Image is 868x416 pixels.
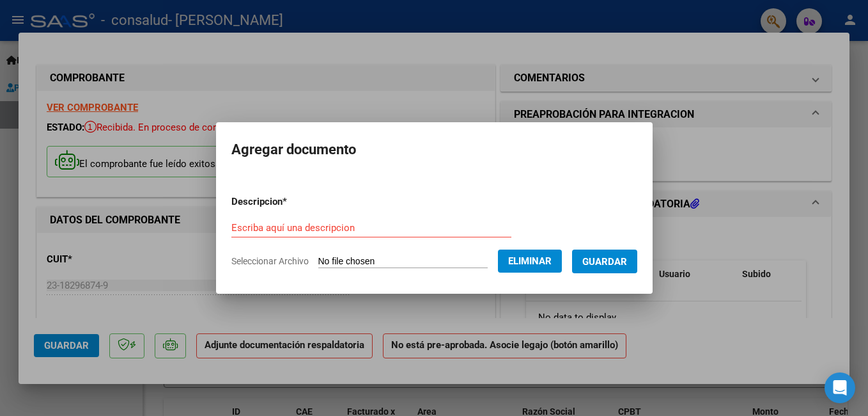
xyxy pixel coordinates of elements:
[231,195,353,209] p: Descripcion
[582,256,627,268] span: Guardar
[508,255,552,267] span: Eliminar
[231,256,309,266] span: Seleccionar Archivo
[231,138,637,162] h2: Agregar documento
[498,250,562,273] button: Eliminar
[572,250,637,273] button: Guardar
[825,372,855,403] div: Open Intercom Messenger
